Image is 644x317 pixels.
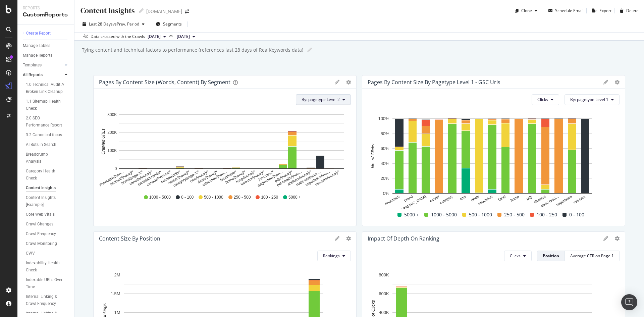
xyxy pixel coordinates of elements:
[565,251,620,261] button: Average CTR on Page 1
[391,194,427,217] text: [GEOGRAPHIC_DATA]
[99,79,230,86] div: Pages By Content Size (Words, Content) by Segment
[23,52,69,59] a: Manage Reports
[26,151,69,165] a: Breadcrumb Analysis
[26,98,64,112] div: 1.1 Sitemap Health Check
[99,235,160,242] div: Content Size by Position
[23,30,51,37] div: + Create Report
[114,272,120,277] text: 2M
[139,8,144,13] i: Edit report name
[80,19,147,30] button: Last 28 DaysvsPrev. Period
[23,62,63,69] a: Templates
[379,310,389,315] text: 400K
[26,131,69,139] a: 3.2 Canonical focus
[189,169,209,183] text: cms/[none]/*
[537,97,548,102] span: Clicks
[145,33,169,41] button: [DATE]
[384,194,400,206] text: #nomatch
[128,169,153,186] text: canada/[none]/*
[114,310,120,315] text: 1M
[107,112,117,117] text: 300K
[197,169,219,184] text: deals/[none]/*
[26,250,35,257] div: CWV
[120,169,144,185] text: brand/page-1/*
[113,21,139,27] span: vs Prev. Period
[379,291,389,296] text: 600K
[617,5,639,16] button: Delete
[26,131,62,139] div: 3.2 Canonical focus
[172,169,200,188] text: category/page-1/*
[459,194,467,201] text: cms
[379,272,389,277] text: 800K
[167,169,191,185] text: career/[none]/*
[89,21,113,27] span: Last 28 Days
[573,194,586,204] text: vet-care
[26,98,69,112] a: 1.1 Sitemap Health Check
[137,169,162,187] text: canada/brands/*
[26,194,69,208] a: Content Insights [Example]
[296,94,351,105] button: By: pagetype Level 2
[26,276,64,290] div: Indexable URLs Over Time
[431,211,457,219] span: 1000 - 5000
[26,194,64,208] div: Content Insights [Example]
[368,79,500,86] div: Pages by Content Size by pagetype Level 1 - GSC Urls
[429,194,440,203] text: career
[362,75,625,226] div: Pages by Content Size by pagetype Level 1 - GSC UrlsClicksBy: pagetype Level 1A chart.5000 +1000 ...
[224,169,247,184] text: home/[none]/*
[149,195,171,200] span: 1000 - 5000
[477,194,493,206] text: education
[219,169,237,182] text: facet/new/*
[26,293,69,307] a: Internal Linking & Crawl Frequency
[26,115,69,129] a: 2.0 SEO Performance Report
[570,253,614,259] div: Average CTR on Page 1
[504,251,532,261] button: Clicks
[526,194,533,201] text: pdp
[115,166,117,171] text: 0
[26,230,56,237] div: Crawl Frequency
[26,260,64,274] div: Indexability Health Check
[439,194,453,205] text: category
[81,47,303,53] div: Tying content and technical factors to performance (references last 28 days of RealKeywords data)
[381,131,389,136] text: 80%
[370,144,375,168] text: No. of Clicks
[26,276,69,290] a: Indexable URLs Over Time
[23,52,52,59] div: Manage Reports
[26,211,69,218] a: Core Web Vitals
[23,71,63,78] a: All Reports
[381,161,389,166] text: 40%
[378,116,389,121] text: 100%
[26,141,56,148] div: AI Bots in Search
[26,184,69,192] a: Content Insights
[403,194,413,202] text: brand
[546,5,584,16] button: Schedule Email
[234,195,251,200] span: 250 - 500
[23,30,69,37] a: + Create Report
[533,194,546,204] text: shelters
[26,221,69,228] a: Crawl Changes
[23,42,50,49] div: Manage Tables
[510,194,520,202] text: home
[555,194,573,207] text: superlative
[93,75,357,226] div: Pages By Content Size (Words, Content) by SegmentgeargearBy: pagetype Level 2A chart.1000 - 50000...
[23,62,42,69] div: Templates
[23,5,69,11] div: Reports
[302,97,340,102] span: By: pagetype Level 2
[26,168,63,182] div: Category Health Check
[537,251,565,261] button: Position
[23,71,43,78] div: All Reports
[621,294,637,310] div: Open Intercom Messenger
[101,128,106,154] text: Crawled URLs
[288,195,301,200] span: 5000 +
[26,81,66,95] div: 1.0 Technical Audit // Broken Link Cleanup
[404,211,419,219] span: 5000 +
[26,240,57,247] div: Crawl Monitoring
[26,260,69,274] a: Indexability Health Check
[315,169,340,187] text: vet-care/[none]/*
[23,42,69,49] a: Manage Tables
[26,168,69,182] a: Category Health Check
[368,235,439,242] div: Impact of Depth on Ranking
[160,169,181,184] text: canada/pdp/*
[26,81,69,95] a: 1.0 Technical Audit // Broken Link Cleanup
[261,195,278,200] span: 100 - 250
[235,169,256,184] text: hvsp/[none]/*
[521,8,532,13] div: Clone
